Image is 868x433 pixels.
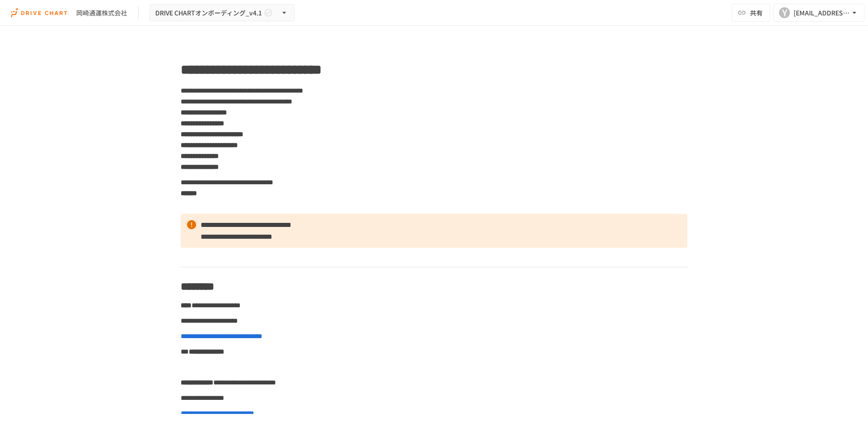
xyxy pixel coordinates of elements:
[732,4,770,22] button: 共有
[11,5,69,20] img: i9VDDS9JuLRLX3JIUyK59LcYp6Y9cayLPHs4hOxMB9W
[794,7,850,19] div: [EMAIL_ADDRESS][DOMAIN_NAME]
[76,8,127,18] div: 岡崎通運株式会社
[779,7,790,18] div: Y
[155,7,262,19] span: DRIVE CHARTオンボーディング_v4.1
[149,4,295,22] button: DRIVE CHARTオンボーディング_v4.1
[774,4,864,22] button: Y[EMAIL_ADDRESS][DOMAIN_NAME]
[750,8,763,18] span: 共有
